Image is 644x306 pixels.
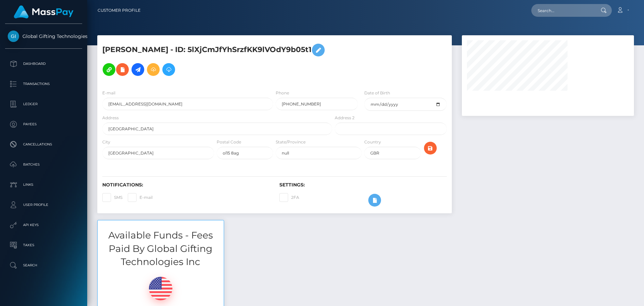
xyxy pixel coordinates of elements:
[8,160,79,170] p: Batches
[128,193,153,202] label: E-mail
[102,115,119,121] label: Address
[131,63,144,76] a: Initiate Payout
[149,277,172,300] img: USD.png
[5,176,82,193] a: Links
[5,33,82,39] span: Global Gifting Technologies Inc
[8,139,79,149] p: Cancellations
[8,31,19,42] img: Global Gifting Technologies Inc
[8,79,79,89] p: Transactions
[98,229,224,268] h3: Available Funds - Fees Paid By Global Gifting Technologies Inc
[5,136,82,153] a: Cancellations
[364,139,381,145] label: Country
[5,156,82,173] a: Batches
[8,180,79,190] p: Links
[14,5,73,18] img: MassPay Logo
[217,139,241,145] label: Postal Code
[279,182,446,188] h6: Settings:
[8,99,79,109] p: Ledger
[5,217,82,233] a: API Keys
[8,220,79,230] p: API Keys
[279,193,299,202] label: 2FA
[5,237,82,254] a: Taxes
[5,96,82,113] a: Ledger
[102,193,122,202] label: SMS
[98,3,141,17] a: Customer Profile
[5,116,82,133] a: Payees
[5,196,82,213] a: User Profile
[102,139,110,145] label: City
[276,90,289,96] label: Phone
[8,119,79,129] p: Payees
[5,76,82,92] a: Transactions
[8,260,79,270] p: Search
[102,90,115,96] label: E-mail
[5,55,82,72] a: Dashboard
[8,200,79,210] p: User Profile
[102,40,328,79] h5: [PERSON_NAME] - ID: 5lXjCmJfYhSrzfKK9lVOdY9b05t1
[8,59,79,69] p: Dashboard
[531,4,594,17] input: Search...
[8,240,79,250] p: Taxes
[276,139,306,145] label: State/Province
[102,182,269,188] h6: Notifications:
[5,257,82,274] a: Search
[335,115,355,121] label: Address 2
[364,90,390,96] label: Date of Birth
